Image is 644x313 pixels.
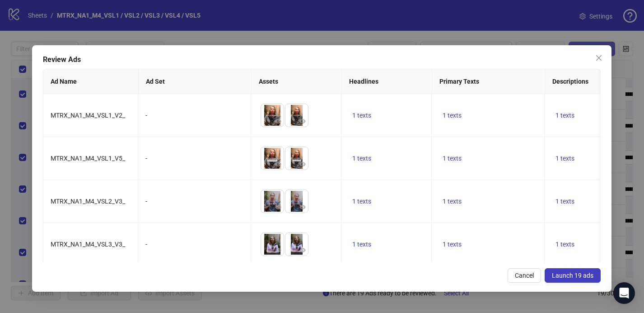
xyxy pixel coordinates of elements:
span: Cancel [515,272,534,279]
span: 1 texts [443,241,462,248]
th: Primary Texts [432,69,545,94]
button: Preview [297,159,308,170]
span: 1 texts [555,155,574,162]
div: - [145,153,243,163]
button: 1 texts [349,110,375,121]
button: 1 texts [349,153,375,164]
span: MTRX_NA1_M4_VSL1_V5_ [51,155,125,162]
button: Preview [297,116,308,127]
button: Launch 19 ads [545,268,601,283]
div: - [145,239,243,249]
span: close [596,54,603,62]
button: 1 texts [349,239,375,250]
span: 1 texts [352,198,371,205]
span: eye [275,204,281,210]
img: Asset 2 [285,190,308,213]
button: 1 texts [439,239,465,250]
img: Asset 1 [261,233,284,256]
button: 1 texts [439,153,465,164]
button: 1 texts [349,196,375,207]
span: eye [299,204,306,210]
th: Ad Name [43,69,139,94]
button: Preview [273,245,284,256]
span: MTRX_NA1_M4_VSL1_V2_ [51,112,125,119]
th: Ad Set [139,69,252,94]
div: - [145,196,243,206]
span: 1 texts [443,155,462,162]
button: Cancel [508,268,541,283]
th: Assets [252,69,342,94]
button: 1 texts [552,196,578,207]
span: eye [275,247,281,253]
button: Preview [297,202,308,213]
img: Asset 1 [261,104,284,127]
img: Asset 1 [261,147,284,170]
span: 1 texts [352,112,371,119]
button: Preview [273,159,284,170]
button: 1 texts [439,110,465,121]
span: 1 texts [555,198,574,205]
span: 1 texts [443,198,462,205]
span: MTRX_NA1_M4_VSL3_V3_ [51,241,125,248]
span: 1 texts [555,112,574,119]
span: eye [275,118,281,124]
span: Launch 19 ads [552,272,594,279]
button: 1 texts [552,110,578,121]
img: Asset 2 [285,233,308,256]
span: 1 texts [352,241,371,248]
span: eye [299,118,306,124]
button: Preview [297,245,308,256]
div: Open Intercom Messenger [613,282,635,304]
div: - [145,110,243,120]
img: Asset 1 [261,190,284,213]
span: MTRX_NA1_M4_VSL2_V3_ [51,198,125,205]
button: Close [592,51,607,65]
button: Preview [273,202,284,213]
span: eye [275,161,281,167]
img: Asset 2 [285,104,308,127]
div: Review Ads [43,54,601,65]
span: 1 texts [443,112,462,119]
button: Preview [273,116,284,127]
th: Headlines [342,69,432,94]
span: eye [299,247,306,253]
img: Asset 2 [285,147,308,170]
span: eye [299,161,306,167]
button: 1 texts [552,153,578,164]
span: 1 texts [555,241,574,248]
button: 1 texts [552,239,578,250]
span: 1 texts [352,155,371,162]
button: 1 texts [439,196,465,207]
